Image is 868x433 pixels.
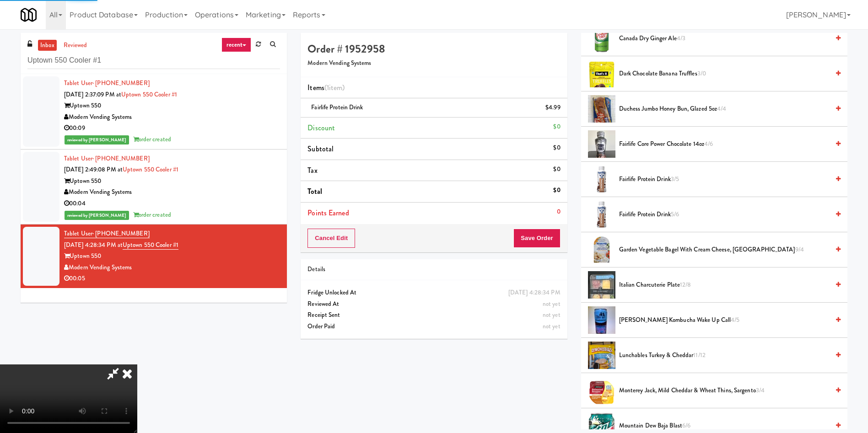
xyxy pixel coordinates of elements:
[133,135,171,144] span: order created
[307,229,355,248] button: Cancel Edit
[64,154,150,163] a: Tablet User· [PHONE_NUMBER]
[92,154,150,163] span: · [PHONE_NUMBER]
[677,34,685,43] span: 4/3
[545,102,561,113] div: $4.99
[717,104,726,113] span: 4/4
[64,262,280,273] div: Modern Vending Systems
[92,79,150,87] span: · [PHONE_NUMBER]
[619,103,829,115] span: Duchess Jumbo Honey Bun, Glazed 5oz
[557,206,561,218] div: 0
[615,279,841,291] div: Italian Charcuterie Plate12/8
[64,79,150,87] a: Tablet User· [PHONE_NUMBER]
[704,139,713,148] span: 4/6
[21,74,287,150] li: Tablet User· [PHONE_NUMBER][DATE] 2:37:09 PM atUptown 550 Cooler #1Uptown 550Modern Vending Syste...
[671,210,679,219] span: 5/6
[553,121,560,133] div: $0
[731,315,739,324] span: 4/5
[697,69,706,78] span: 3/0
[64,241,123,249] span: [DATE] 4:28:34 PM at
[543,299,561,308] span: not yet
[64,112,280,123] div: Modern Vending Systems
[619,350,829,361] span: Lunchables Turkey & Cheddar
[64,123,280,134] div: 00:09
[619,244,829,256] span: Garden Vegetable Bagel with Cream Cheese, [GEOGRAPHIC_DATA]
[619,279,829,291] span: Italian Charcuterie Plate
[307,264,560,275] div: Details
[615,68,841,80] div: Dark Chocolate Banana Truffles3/0
[543,322,561,331] span: not yet
[311,103,363,112] span: Fairlife Protein Drink
[21,150,287,225] li: Tablet User· [PHONE_NUMBER][DATE] 2:49:08 PM atUptown 550 Cooler #1Uptown 550Modern Vending Syste...
[307,186,322,197] span: Total
[307,299,560,310] div: Reviewed At
[307,165,317,176] span: Tax
[619,139,829,150] span: Fairlife Core Power Chocolate 14oz
[553,164,560,175] div: $0
[21,225,287,288] li: Tablet User· [PHONE_NUMBER][DATE] 4:28:34 PM atUptown 550 Cooler #1Uptown 550Modern Vending Syste...
[553,185,560,196] div: $0
[92,229,150,238] span: · [PHONE_NUMBER]
[615,103,841,115] div: Duchess Jumbo Honey Bun, Glazed 5oz4/4
[27,52,280,69] input: Search vision orders
[307,82,345,93] span: Items
[307,321,560,332] div: Order Paid
[64,90,121,99] span: [DATE] 2:37:09 PM at
[329,82,342,93] ng-pluralize: item
[123,241,178,250] a: Uptown 550 Cooler #1
[121,90,177,99] a: Uptown 550 Cooler #1
[307,208,349,218] span: Points Earned
[133,210,171,219] span: order created
[615,33,841,44] div: Canada Dry Ginger Ale4/3
[64,100,280,112] div: Uptown 550
[65,211,129,220] span: reviewed by [PERSON_NAME]
[64,165,123,174] span: [DATE] 2:49:08 PM at
[553,142,560,154] div: $0
[64,229,150,238] a: Tablet User· [PHONE_NUMBER]
[307,287,560,299] div: Fridge Unlocked At
[615,420,841,432] div: Mountain Dew Baja Blast6/6
[65,135,129,144] span: reviewed by [PERSON_NAME]
[615,174,841,185] div: Fairlife Protein Drink3/5
[307,43,560,55] h4: Order # 1952958
[615,139,841,150] div: Fairlife Core Power Chocolate 14oz4/6
[619,33,829,44] span: Canada Dry Ginger Ale
[619,420,829,432] span: Mountain Dew Baja Blast
[615,244,841,256] div: Garden Vegetable Bagel with Cream Cheese, [GEOGRAPHIC_DATA]9/4
[38,40,57,51] a: inbox
[307,310,560,321] div: Receipt Sent
[64,176,280,187] div: Uptown 550
[693,351,706,359] span: 11/12
[615,315,841,326] div: [PERSON_NAME] Kombucha Wake Up Call4/5
[221,37,252,52] a: recent
[615,209,841,220] div: Fairlife Protein Drink5/6
[795,245,804,254] span: 9/4
[64,187,280,198] div: Modern Vending Systems
[513,229,560,248] button: Save Order
[671,175,679,183] span: 3/5
[615,385,841,396] div: Monterey Jack, Mild Cheddar & Wheat Thins, Sargento3/4
[307,123,335,133] span: Discount
[64,198,280,209] div: 00:04
[619,315,829,326] span: [PERSON_NAME] Kombucha Wake Up Call
[64,251,280,262] div: Uptown 550
[619,209,829,220] span: Fairlife Protein Drink
[619,174,829,185] span: Fairlife Protein Drink
[619,68,829,80] span: Dark Chocolate Banana Truffles
[324,82,345,93] span: (1 )
[619,385,829,396] span: Monterey Jack, Mild Cheddar & Wheat Thins, Sargento
[543,310,561,319] span: not yet
[682,421,690,430] span: 6/6
[615,350,841,361] div: Lunchables Turkey & Cheddar11/12
[21,7,37,23] img: Micromart
[64,273,280,284] div: 00:05
[307,60,560,67] h5: Modern Vending Systems
[61,40,90,51] a: reviewed
[680,280,691,289] span: 12/8
[756,386,765,395] span: 3/4
[123,165,178,174] a: Uptown 550 Cooler #1
[307,144,334,154] span: Subtotal
[508,287,561,299] div: [DATE] 4:28:34 PM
